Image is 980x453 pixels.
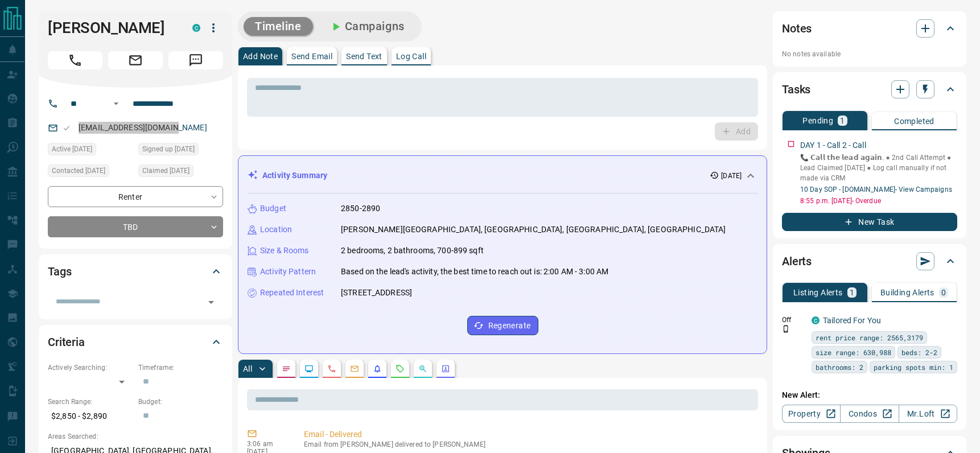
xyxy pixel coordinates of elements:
[52,165,105,176] span: Contacted [DATE]
[48,333,85,351] h2: Criteria
[350,364,359,373] svg: Emails
[941,289,946,296] p: 0
[260,203,286,215] p: Budget
[782,315,805,325] p: Off
[48,19,175,37] h1: [PERSON_NAME]
[782,76,957,103] div: Tasks
[840,117,845,125] p: 1
[782,15,957,42] div: Notes
[341,203,380,215] p: 2850-2890
[108,51,163,69] span: Email
[816,347,891,358] span: size range: 630,988
[800,186,952,193] a: 10 Day SOP - [DOMAIN_NAME]- View Campaigns
[346,52,382,60] p: Send Text
[467,316,538,335] button: Regenerate
[802,117,833,125] p: Pending
[782,389,957,401] p: New Alert:
[318,17,416,36] button: Campaigns
[880,289,934,296] p: Building Alerts
[721,171,742,181] p: [DATE]
[48,164,133,180] div: Tue Aug 12 2025
[341,266,608,278] p: Based on the lead's activity, the best time to reach out is: 2:00 AM - 3:00 AM
[48,262,71,281] h2: Tags
[782,80,810,98] h2: Tasks
[203,294,219,310] button: Open
[782,213,957,231] button: New Task
[396,364,405,373] svg: Requests
[48,363,133,373] p: Actively Searching:
[304,429,753,440] p: Email - Delivered
[782,19,812,38] h2: Notes
[63,124,71,132] svg: Email Valid
[782,248,957,275] div: Alerts
[260,224,292,236] p: Location
[894,117,934,125] p: Completed
[396,52,426,60] p: Log Call
[418,364,427,373] svg: Opportunities
[138,363,223,373] p: Timeframe:
[48,397,133,407] p: Search Range:
[373,364,382,373] svg: Listing Alerts
[79,123,207,132] a: [EMAIL_ADDRESS][DOMAIN_NAME]
[874,361,953,373] span: parking spots min: 1
[782,325,790,333] svg: Push Notification Only
[247,440,287,448] p: 3:06 am
[168,51,223,69] span: Message
[48,216,223,237] div: TBD
[341,245,484,257] p: 2 bedrooms, 2 bathrooms, 700-899 sqft
[823,316,881,325] a: Tailored For You
[48,431,223,442] p: Areas Searched:
[304,364,314,373] svg: Lead Browsing Activity
[109,97,123,110] button: Open
[800,139,866,151] p: DAY 1 - Call 2 - Call
[48,407,133,426] p: $2,850 - $2,890
[48,186,223,207] div: Renter
[142,143,195,155] span: Signed up [DATE]
[48,328,223,356] div: Criteria
[243,365,252,373] p: All
[260,287,324,299] p: Repeated Interest
[138,143,223,159] div: Tue Aug 12 2025
[782,49,957,59] p: No notes available
[192,24,200,32] div: condos.ca
[782,405,841,423] a: Property
[48,258,223,285] div: Tags
[138,397,223,407] p: Budget:
[52,143,92,155] span: Active [DATE]
[138,164,223,180] div: Tue Aug 12 2025
[142,165,190,176] span: Claimed [DATE]
[260,266,316,278] p: Activity Pattern
[800,196,957,206] p: 8:55 p.m. [DATE] - Overdue
[901,347,937,358] span: beds: 2-2
[816,361,863,373] span: bathrooms: 2
[341,287,412,299] p: [STREET_ADDRESS]
[782,252,812,270] h2: Alerts
[816,332,923,343] span: rent price range: 2565,3179
[48,51,102,69] span: Call
[899,405,957,423] a: Mr.Loft
[840,405,899,423] a: Condos
[244,17,313,36] button: Timeline
[327,364,336,373] svg: Calls
[243,52,278,60] p: Add Note
[48,143,133,159] div: Tue Aug 12 2025
[812,316,820,324] div: condos.ca
[850,289,854,296] p: 1
[793,289,843,296] p: Listing Alerts
[800,153,957,183] p: 📞 𝗖𝗮𝗹𝗹 𝘁𝗵𝗲 𝗹𝗲𝗮𝗱 𝗮𝗴𝗮𝗶𝗻. ● 2nd Call Attempt ● Lead Claimed [DATE] ‎● Log call manually if not made ...
[441,364,450,373] svg: Agent Actions
[341,224,726,236] p: [PERSON_NAME][GEOGRAPHIC_DATA], [GEOGRAPHIC_DATA], [GEOGRAPHIC_DATA], [GEOGRAPHIC_DATA]
[282,364,291,373] svg: Notes
[304,440,753,448] p: Email from [PERSON_NAME] delivered to [PERSON_NAME]
[248,165,757,186] div: Activity Summary[DATE]
[262,170,327,182] p: Activity Summary
[291,52,332,60] p: Send Email
[260,245,309,257] p: Size & Rooms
